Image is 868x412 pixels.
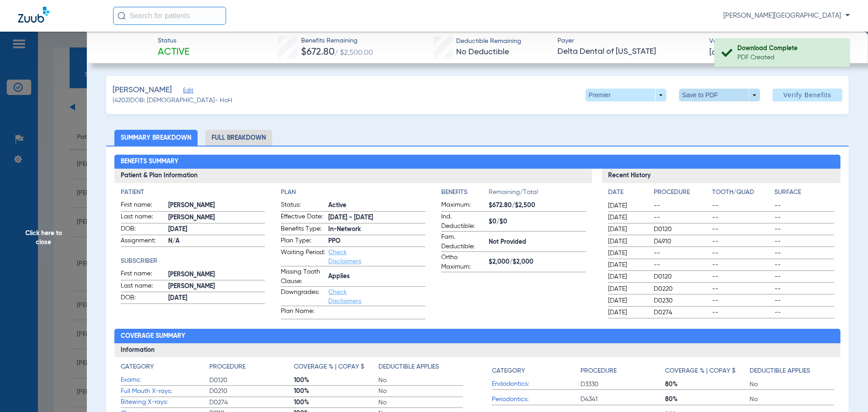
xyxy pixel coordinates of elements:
span: Effective Date: [281,212,325,223]
span: No [378,387,463,396]
span: [PERSON_NAME] [168,282,265,291]
h2: Coverage Summary [114,329,841,343]
span: In-Network [328,225,425,234]
li: Summary Breakdown [114,130,198,146]
span: 80% [665,380,750,389]
span: Not Provided [489,237,586,247]
app-breakdown-title: Benefits [441,188,489,200]
button: Premier [585,89,666,101]
span: Remaining/Total [489,188,586,200]
span: No [378,376,463,385]
span: No [378,398,463,407]
span: $672.80 [301,47,335,57]
h4: Benefits [441,188,489,197]
span: [DATE] [608,260,646,270]
div: Download Complete [737,44,842,53]
input: Search for patients [113,7,226,25]
h4: Patient [121,188,265,197]
span: Delta Dental of [US_STATE] [557,46,702,57]
span: D0120 [654,225,709,234]
span: [DATE] [608,249,646,258]
span: [DATE] [608,272,646,281]
button: Verify Benefits [773,89,842,101]
span: Verify Benefits [783,91,831,99]
span: -- [712,213,772,222]
span: 100% [294,387,378,396]
app-breakdown-title: Tooth/Quad [712,188,772,200]
span: [DATE] [608,296,646,305]
app-breakdown-title: Coverage % | Copay $ [665,362,750,379]
span: -- [712,237,772,246]
span: Plan Name: [281,307,325,319]
span: (4202) DOB: [DEMOGRAPHIC_DATA] - HoH [113,96,232,105]
app-breakdown-title: Category [492,362,580,379]
span: -- [654,249,709,258]
span: No [750,395,834,404]
h4: Deductible Applies [750,366,810,376]
span: -- [654,201,709,210]
span: [PERSON_NAME] [113,85,172,96]
span: Exams: [121,375,209,385]
span: D0210 [209,387,294,396]
span: -- [712,225,772,234]
span: [PERSON_NAME] [168,270,265,279]
span: D0220 [654,284,709,294]
span: D0120 [654,272,709,281]
span: First name: [121,269,165,280]
span: [DATE] [608,201,646,210]
h2: Benefits Summary [114,155,841,169]
span: DOB: [121,224,165,235]
span: [DATE] [608,225,646,234]
li: Full Breakdown [205,130,272,146]
span: [DATE] [608,213,646,222]
h4: Procedure [580,366,617,376]
app-breakdown-title: Surface [774,188,834,200]
app-breakdown-title: Procedure [209,362,294,375]
span: -- [774,249,834,258]
span: -- [774,296,834,305]
span: $2,000/$2,000 [489,257,586,267]
span: Payer [557,36,702,46]
h4: Plan [281,188,425,197]
span: Plan Type: [281,236,325,247]
span: [DATE] [608,284,646,294]
span: Edit [183,87,191,96]
span: Benefits Remaining [301,36,373,46]
span: Last name: [121,281,165,292]
h3: Patient & Plan Information [114,169,592,183]
app-breakdown-title: Procedure [580,362,665,379]
span: Verified On [709,37,854,46]
span: Fam. Deductible: [441,232,486,251]
div: PDF Created [737,53,842,62]
span: [DATE] [608,308,646,317]
span: [DATE] - [DATE] [328,213,425,223]
span: D0274 [209,398,294,407]
span: Active [328,201,425,210]
h4: Coverage % | Copay $ [294,362,364,372]
span: Last name: [121,212,165,223]
span: -- [654,213,709,222]
app-breakdown-title: Date [608,188,646,200]
span: First name: [121,200,165,211]
span: PPO [328,237,425,246]
h4: Deductible Applies [378,362,439,372]
span: Periodontics: [492,395,580,404]
h4: Coverage % | Copay $ [665,366,736,376]
span: Ind. Deductible: [441,212,486,231]
span: Full Mouth X-rays: [121,387,209,396]
app-breakdown-title: Subscriber [121,256,265,266]
span: No Deductible [456,48,509,56]
span: -- [774,308,834,317]
span: / $2,500.00 [335,49,373,57]
span: -- [712,296,772,305]
span: 80% [665,395,750,404]
span: -- [712,249,772,258]
app-breakdown-title: Procedure [654,188,709,200]
span: -- [712,284,772,294]
span: -- [654,260,709,270]
span: -- [712,308,772,317]
h4: Date [608,188,646,197]
span: D4910 [654,237,709,246]
button: Save to PDF [679,89,760,101]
